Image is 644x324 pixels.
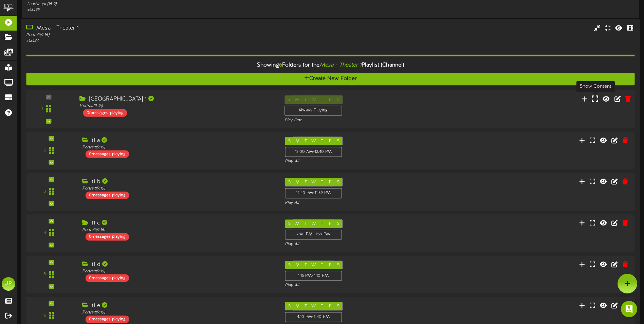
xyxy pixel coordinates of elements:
[86,192,129,199] div: 0 messages playing
[86,233,129,240] div: 0 messages playing
[321,180,323,185] span: T
[305,304,307,309] span: T
[329,180,331,185] span: F
[295,263,299,268] span: M
[82,186,275,192] div: Portrait ( 9:16 )
[621,301,637,317] div: Open Intercom Messenger
[295,304,299,309] span: M
[26,32,274,38] div: Portrait ( 9:16 )
[82,261,275,269] div: t1 d
[284,118,428,123] div: Play One
[311,221,316,226] span: W
[288,180,291,185] span: S
[86,316,129,323] div: 0 messages playing
[285,147,342,157] div: 12:00 AM - 12:40 PM
[83,109,127,116] div: 0 messages playing
[337,263,339,268] span: S
[284,106,342,116] div: Always Playing
[311,139,316,144] span: W
[27,7,274,13] div: # 13495
[82,227,275,233] div: Portrait ( 9:16 )
[288,263,291,268] span: S
[337,221,339,226] span: S
[26,73,634,85] button: Create New Folder
[21,58,640,73] div: Showing Folders for the Playlist (Channel)
[321,221,323,226] span: T
[329,263,331,268] span: F
[305,263,307,268] span: T
[285,312,342,322] div: 4:10 PM - 7:40 PM
[82,178,275,186] div: t1 b
[305,180,307,185] span: T
[285,230,342,239] div: 7:40 PM - 11:59 PM
[82,310,275,316] div: Portrait ( 9:16 )
[285,283,427,288] div: Play All
[288,139,291,144] span: S
[82,219,275,227] div: t1 c
[82,137,275,145] div: t1 a
[305,221,307,226] span: T
[321,139,323,144] span: T
[295,180,299,185] span: M
[279,62,282,68] span: 6
[27,1,274,7] div: Landscape ( 16:9 )
[311,263,316,268] span: W
[285,188,342,198] div: 12:40 PM - 11:59 PM
[288,304,291,309] span: S
[337,304,339,309] span: S
[86,274,129,282] div: 0 messages playing
[329,221,331,226] span: F
[79,95,274,103] div: [GEOGRAPHIC_DATA] 1
[295,139,299,144] span: M
[2,277,15,291] div: JR
[311,180,316,185] span: W
[337,139,339,144] span: S
[311,304,316,309] span: W
[44,313,46,319] div: 6
[329,139,331,144] span: F
[288,221,291,226] span: S
[86,150,129,158] div: 0 messages playing
[79,103,274,109] div: Portrait ( 9:16 )
[285,159,427,164] div: Play All
[82,145,275,150] div: Portrait ( 9:16 )
[285,200,427,206] div: Play All
[321,263,323,268] span: T
[319,62,362,68] i: Mesa - Theater 1
[337,180,339,185] span: S
[82,302,275,310] div: t1 e
[321,304,323,309] span: T
[285,271,342,281] div: 1:15 PM - 4:10 PM
[285,241,427,247] div: Play All
[82,269,275,274] div: Portrait ( 9:16 )
[305,139,307,144] span: T
[329,304,331,309] span: F
[26,38,274,44] div: # 13484
[295,221,299,226] span: M
[26,24,274,32] div: Mesa - Theater 1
